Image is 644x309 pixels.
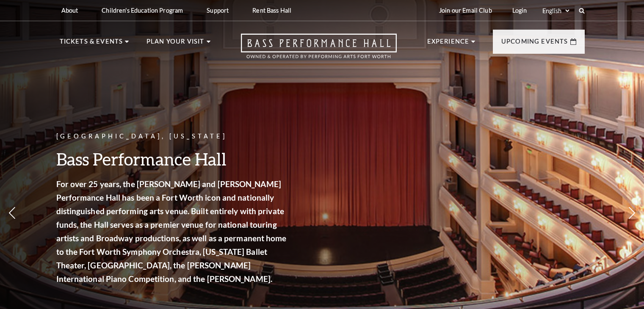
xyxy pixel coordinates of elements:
p: Support [207,7,229,14]
select: Select: [541,7,571,15]
h3: Bass Performance Hall [56,148,289,170]
p: About [61,7,78,14]
p: [GEOGRAPHIC_DATA], [US_STATE] [56,131,289,142]
p: Upcoming Events [501,36,568,52]
p: Rent Bass Hall [252,7,291,14]
p: Experience [427,36,470,52]
strong: For over 25 years, the [PERSON_NAME] and [PERSON_NAME] Performance Hall has been a Fort Worth ico... [56,179,287,284]
p: Children's Education Program [102,7,183,14]
p: Tickets & Events [60,36,123,52]
p: Plan Your Visit [146,36,205,52]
